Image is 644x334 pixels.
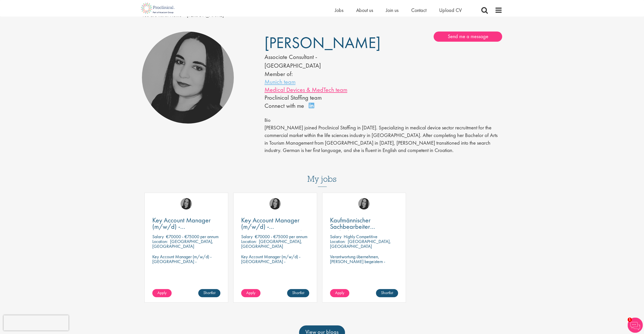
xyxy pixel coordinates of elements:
[628,317,643,333] img: Chatbot
[241,238,302,249] p: [GEOGRAPHIC_DATA], [GEOGRAPHIC_DATA]
[265,78,295,86] a: Munich team
[335,7,343,13] a: Jobs
[241,216,302,237] span: Key Account Manager (m/w/d) - [GEOGRAPHIC_DATA]
[198,289,220,297] a: Shortlist
[241,217,309,230] a: Key Account Manager (m/w/d) - [GEOGRAPHIC_DATA]
[152,238,168,244] span: Location:
[180,198,192,209] img: Anna Klemencic
[330,238,391,249] p: [GEOGRAPHIC_DATA], [GEOGRAPHIC_DATA]
[241,289,260,297] a: Apply
[265,86,347,94] a: Medical Devices & MedTech team
[166,234,219,239] p: €70000 - €75000 per annum
[434,32,502,42] a: Send me a message
[142,32,234,124] img: Anna Klemencic
[344,234,377,239] p: Highly Competitive
[255,234,307,239] p: €70000 - €75000 per annum
[330,216,375,237] span: Kaufmännischer Sachbearbeiter (m/w/div.)
[265,53,368,70] div: Associate Consultant - [GEOGRAPHIC_DATA]
[265,70,293,78] label: Member of:
[356,7,373,13] a: About us
[152,234,164,239] span: Salary
[358,198,370,209] img: Anna Klemencic
[330,234,341,239] span: Salary
[335,290,344,295] span: Apply
[287,289,309,297] a: Shortlist
[142,175,502,183] h3: My jobs
[265,117,271,123] span: Bio
[157,290,167,295] span: Apply
[330,254,398,274] p: Verantwortung übernehmen, [PERSON_NAME] begeistern - Kaufmännische:r Sachbearbeiter:in (m/w/d).
[330,238,345,244] span: Location:
[330,289,349,297] a: Apply
[241,254,309,269] p: Key Account Manager (m/w/d) - [GEOGRAPHIC_DATA] - [GEOGRAPHIC_DATA]
[152,238,213,249] p: [GEOGRAPHIC_DATA], [GEOGRAPHIC_DATA]
[628,317,632,322] span: 1
[376,289,398,297] a: Shortlist
[152,289,172,297] a: Apply
[152,254,220,269] p: Key Account Manager (m/w/d) - [GEOGRAPHIC_DATA] - [GEOGRAPHIC_DATA]
[265,124,502,154] p: [PERSON_NAME] joined Proclinical Staffing in [DATE]. Specializing in medical device sector recrui...
[241,238,257,244] span: Location:
[152,216,213,237] span: Key Account Manager (m/w/d) - [GEOGRAPHIC_DATA]
[246,290,255,295] span: Apply
[4,315,69,330] iframe: reCAPTCHA
[269,198,281,209] img: Anna Klemencic
[411,7,426,13] a: Contact
[386,7,399,13] a: Join us
[265,33,381,53] span: [PERSON_NAME]
[265,94,368,101] li: Proclinical Staffing team
[439,7,462,13] a: Upload CV
[330,217,398,230] a: Kaufmännischer Sachbearbeiter (m/w/div.)
[241,234,253,239] span: Salary
[152,217,220,230] a: Key Account Manager (m/w/d) - [GEOGRAPHIC_DATA]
